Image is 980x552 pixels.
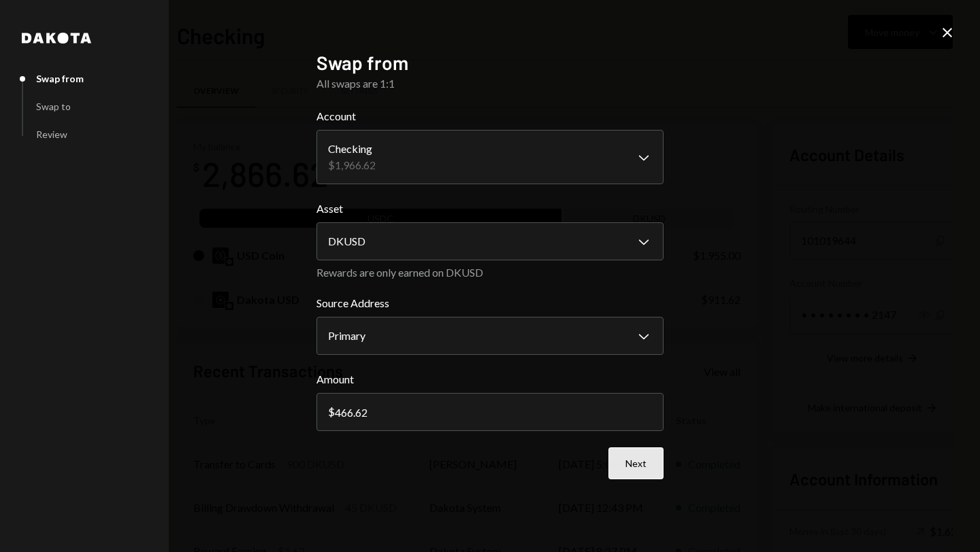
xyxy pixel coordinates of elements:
[316,222,664,260] button: Asset
[316,266,664,279] div: Rewards are only earned on DKUSD
[316,130,664,184] button: Account
[316,201,664,217] label: Asset
[608,447,664,479] button: Next
[316,75,664,92] div: All swaps are 1:1
[316,371,664,387] label: Amount
[328,405,335,418] div: $
[36,73,84,84] div: Swap from
[316,393,664,431] input: 0.00
[36,128,67,140] div: Review
[316,317,664,355] button: Source Address
[316,295,664,311] label: Source Address
[316,50,664,76] h2: Swap from
[36,101,71,112] div: Swap to
[316,108,664,124] label: Account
